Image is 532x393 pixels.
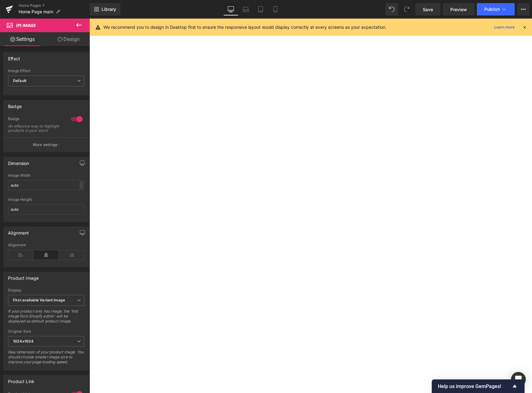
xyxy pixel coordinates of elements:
div: Alignment [8,227,29,235]
div: An effective way to highlight products in your store [8,124,64,133]
div: Image Height [8,197,84,202]
div: Original Size [8,329,84,334]
span: Publish [484,7,500,12]
a: Preview [443,3,474,15]
span: Preview [450,6,467,13]
span: Home Page main [19,9,53,14]
div: Product Image [8,272,39,281]
div: - [80,181,83,189]
b: Default [13,78,26,83]
div: If your product only has image, the 'first image from Shopify admin' will be displayed as default... [8,309,84,328]
div: Open Intercom Messenger [511,372,526,387]
span: Library [102,6,116,12]
a: Mobile [268,3,283,15]
div: Alignment [8,243,84,247]
button: Publish [477,3,515,15]
a: Learn more [492,24,517,31]
span: Help us improve GemPages! [438,383,511,389]
p: We recommend you to design in Desktop first to ensure the responsive layout would display correct... [103,24,387,31]
div: Image Effect [8,69,84,73]
span: Save [423,6,433,13]
b: 1024x1024 [13,339,33,343]
input: auto [8,204,84,214]
button: More [517,3,530,15]
button: More settings [4,137,89,152]
div: Product Link [8,375,34,384]
div: Real dimension of your product image. You should choose smaller image size to improve your page l... [8,350,84,369]
a: Design [46,32,91,46]
span: (P) Image [16,23,36,28]
a: Desktop [223,3,238,15]
a: Tablet [253,3,268,15]
button: Redo [400,3,413,15]
div: Badge [8,116,65,123]
button: Show survey - Help us improve GemPages! [438,382,518,390]
input: auto [8,180,84,190]
div: Badge [8,100,22,109]
div: Effect [8,53,20,61]
div: Display [8,288,84,292]
a: Home Pages [19,3,90,8]
p: More settings [33,142,58,148]
div: Dimension [8,157,29,166]
div: Image Width [8,173,84,178]
a: Laptop [238,3,253,15]
button: Undo [386,3,398,15]
b: First available Variant image [13,298,65,302]
a: New Library [90,3,120,15]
